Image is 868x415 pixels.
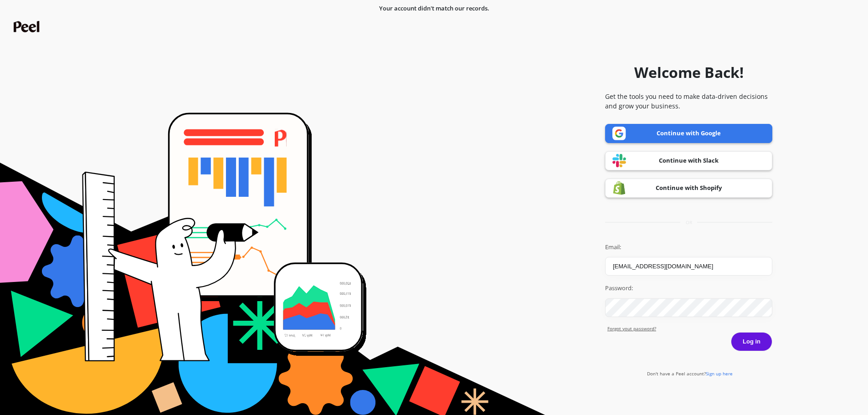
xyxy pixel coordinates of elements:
div: or [605,219,772,226]
a: Continue with Google [605,124,772,143]
a: Continue with Shopify [605,179,772,198]
label: Email: [605,243,772,252]
a: Forgot yout password? [607,325,772,332]
img: Peel [14,21,42,32]
button: Log in [731,332,772,351]
label: Password: [605,284,772,293]
img: Slack logo [612,154,626,168]
img: Shopify logo [612,181,626,195]
input: you@example.com [605,257,772,276]
span: Sign up here [706,370,733,377]
a: Continue with Slack [605,151,772,170]
p: Get the tools you need to make data-driven decisions and grow your business. [605,92,772,111]
img: Google logo [612,127,626,140]
h1: Welcome Back! [634,61,744,83]
a: Don't have a Peel account?Sign up here [647,370,733,377]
